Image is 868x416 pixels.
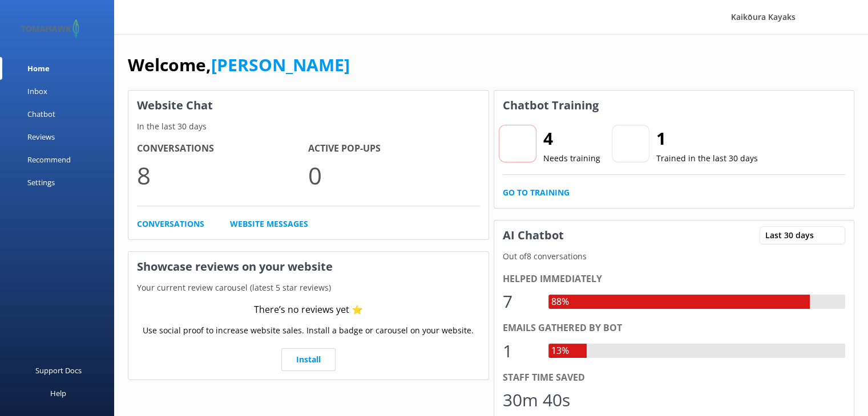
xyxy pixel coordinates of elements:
div: Emails gathered by bot [503,321,846,336]
a: Website Messages [230,218,308,230]
div: Inbox [27,80,47,103]
div: Staff time saved [503,370,846,385]
div: Help [50,382,66,405]
h2: 1 [656,125,758,152]
a: Conversations [137,218,204,230]
p: 8 [137,156,308,194]
div: 1 [503,337,537,365]
p: Your current review carousel (latest 5 star reviews) [128,282,488,294]
p: Needs training [543,152,600,165]
a: Install [281,348,336,371]
div: 88% [548,295,572,309]
h3: Showcase reviews on your website [128,252,488,282]
h4: Active Pop-ups [308,141,479,156]
div: 13% [548,344,572,358]
div: Helped immediately [503,272,846,287]
h3: Chatbot Training [494,91,607,120]
span: Last 30 days [765,229,821,242]
div: Support Docs [35,359,82,382]
div: Chatbot [27,103,55,125]
p: In the last 30 days [128,120,488,133]
h2: 4 [543,125,600,152]
div: 30m 40s [503,386,570,414]
a: [PERSON_NAME] [211,53,350,76]
div: Recommend [27,148,71,171]
div: Home [27,57,50,80]
h4: Conversations [137,141,308,156]
div: Reviews [27,125,55,148]
h3: AI Chatbot [494,221,572,250]
img: 2-1647550015.png [17,19,83,38]
p: Trained in the last 30 days [656,152,758,165]
h1: Welcome, [128,51,350,79]
p: Use social proof to increase website sales. Install a badge or carousel on your website. [143,324,474,337]
div: There’s no reviews yet ⭐ [254,303,363,317]
p: Out of 8 conversations [494,250,854,263]
a: Go to Training [503,186,570,199]
h3: Website Chat [128,91,488,120]
div: 7 [503,288,537,315]
div: Settings [27,171,55,194]
p: 0 [308,156,479,194]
